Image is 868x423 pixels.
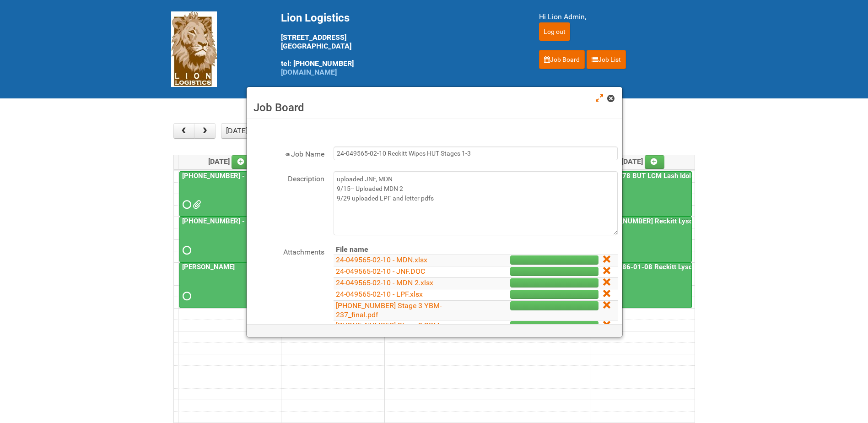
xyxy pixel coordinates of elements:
[183,247,189,254] span: Requested
[592,171,692,217] a: 25-058978 BUT LCM Lash Idole US / Retest
[334,244,474,255] th: File name
[539,50,585,69] a: Job Board
[336,267,425,276] a: 24-049565-02-10 - JNF.DOC
[180,172,344,180] a: [PHONE_NUMBER] - Naked Reformulation Mailing 1
[179,217,279,262] a: [PHONE_NUMBER] - Naked Reformulation Mailing 1 PHOTOS
[183,293,189,299] span: Requested
[179,262,279,308] a: [PERSON_NAME]
[251,146,324,160] label: Job Name
[539,22,570,41] input: Log out
[336,278,433,287] a: 24-049565-02-10 - MDN 2.xlsx
[621,157,665,166] span: [DATE]
[592,217,692,262] a: [PHONE_NUMBER] Reckitt Lysol Wipes Stage 4 - labeling day
[334,171,618,235] textarea: uploaded JNF, MDN 9/15-- Uploaded MDN 2 9/29 uploaded LPF and letter pdfs
[336,321,442,339] a: [PHONE_NUMBER] Stage 3 SBM-394_final.pdf
[593,217,786,225] a: [PHONE_NUMBER] Reckitt Lysol Wipes Stage 4 - labeling day
[183,201,189,208] span: Requested
[171,44,217,53] a: Lion Logistics
[171,11,217,87] img: Lion Logistics
[208,157,252,166] span: [DATE]
[251,244,324,258] label: Attachments
[180,217,372,225] a: [PHONE_NUMBER] - Naked Reformulation Mailing 1 PHOTOS
[281,68,337,76] a: [DOMAIN_NAME]
[281,11,516,76] div: [STREET_ADDRESS] [GEOGRAPHIC_DATA] tel: [PHONE_NUMBER]
[180,263,237,271] a: [PERSON_NAME]
[281,11,350,24] span: Lion Logistics
[221,123,252,139] button: [DATE]
[336,301,442,319] a: [PHONE_NUMBER] Stage 3 YBM-237_final.pdf
[593,172,733,180] a: 25-058978 BUT LCM Lash Idole US / Retest
[592,262,692,308] a: 25-011286-01-08 Reckitt Lysol Laundry Scented
[336,290,423,298] a: 24-049565-02-10 - LPF.xlsx
[193,201,199,208] span: Lion25-055556-01_LABELS_03Oct25.xlsx MOR - 25-055556-01.xlsm G147.png G258.png G369.png M147.png ...
[645,155,665,169] a: Add an event
[539,11,697,22] div: Hi Lion Admin,
[179,171,279,217] a: [PHONE_NUMBER] - Naked Reformulation Mailing 1
[232,155,252,169] a: Add an event
[593,263,749,271] a: 25-011286-01-08 Reckitt Lysol Laundry Scented
[253,101,615,114] h3: Job Board
[336,255,427,264] a: 24-049565-02-10 - MDN.xlsx
[251,171,324,184] label: Description
[587,50,626,69] a: Job List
